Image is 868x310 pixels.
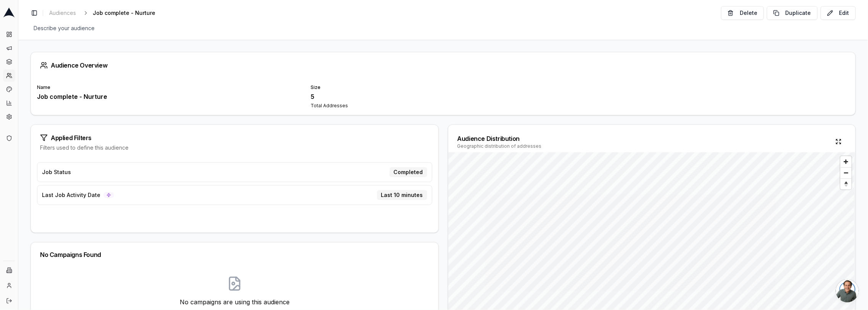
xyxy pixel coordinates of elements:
[31,23,98,34] span: Describe your audience
[37,84,302,90] div: Name
[40,252,429,258] div: No Campaigns Found
[311,92,576,101] div: 5
[839,179,852,189] span: Reset bearing to north
[42,168,71,176] span: Job Status
[767,6,818,20] button: Duplicate
[841,156,852,167] button: Zoom in
[3,295,15,307] button: Log out
[457,134,542,143] div: Audience Distribution
[311,84,576,90] div: Size
[457,143,542,149] div: Geographic distribution of addresses
[390,167,427,177] div: Completed
[311,103,576,109] div: Total Addresses
[836,279,859,302] div: Open chat
[40,144,429,152] div: Filters used to define this audience
[841,168,852,178] span: Zoom out
[40,61,846,69] div: Audience Overview
[821,6,856,20] button: Edit
[46,8,167,18] nav: breadcrumb
[46,8,79,18] a: Audiences
[721,6,764,20] button: Delete
[377,190,427,200] div: Last 10 minutes
[841,178,852,189] button: Reset bearing to north
[49,9,76,17] span: Audiences
[37,92,302,101] div: Job complete - Nurture
[841,167,852,178] button: Zoom out
[40,134,429,142] div: Applied Filters
[164,297,306,307] p: No campaigns are using this audience
[93,9,155,17] span: Job complete - Nurture
[42,191,100,199] span: Last Job Activity Date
